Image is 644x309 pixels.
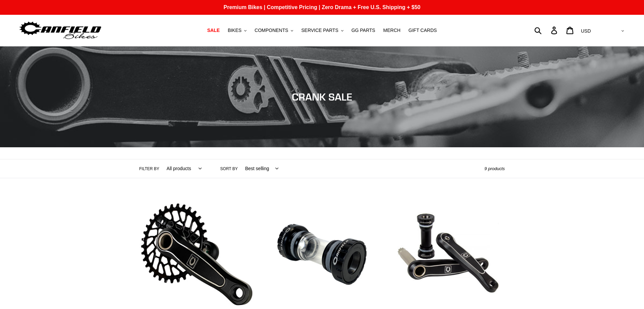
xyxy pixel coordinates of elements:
a: GG PARTS [348,26,379,35]
a: MERCH [380,26,404,35]
input: Search [538,23,555,38]
span: BIKES [228,28,241,33]
button: SERVICE PARTS [298,26,346,35]
span: CRANK SALE [292,91,352,103]
span: 9 products [484,166,505,171]
span: MERCH [383,28,400,33]
a: SALE [204,26,223,35]
label: Sort by [220,166,238,172]
label: Filter by [139,166,159,172]
span: COMPONENTS [255,28,288,33]
button: BIKES [224,26,250,35]
a: GIFT CARDS [405,26,440,35]
span: SALE [207,28,220,33]
span: GIFT CARDS [409,28,437,33]
img: Canfield Bikes [18,20,102,41]
span: GG PARTS [352,28,375,33]
button: COMPONENTS [251,26,297,35]
span: SERVICE PARTS [301,28,338,33]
